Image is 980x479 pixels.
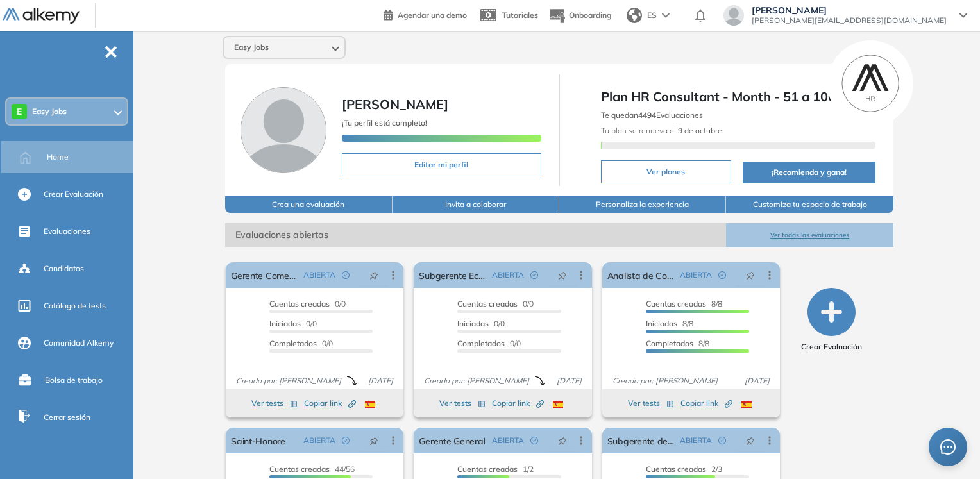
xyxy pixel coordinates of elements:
span: check-circle [530,437,538,444]
span: pushpin [369,270,378,280]
span: check-circle [342,437,350,444]
span: Plan HR Consultant - Month - 51 a 100 [601,87,875,106]
span: [DATE] [552,375,587,387]
span: [PERSON_NAME][EMAIL_ADDRESS][DOMAIN_NAME] [752,15,947,26]
a: Subgerente de Logística [607,428,675,453]
button: pushpin [360,265,388,285]
span: ABIERTA [303,269,335,281]
span: check-circle [342,271,350,279]
span: check-circle [718,271,726,279]
span: Cuentas creadas [457,464,518,474]
button: pushpin [548,430,577,451]
span: Easy Jobs [32,106,67,117]
span: ES [647,10,657,21]
span: 2/3 [646,464,722,474]
span: Iniciadas [646,319,677,328]
span: 1/2 [457,464,534,474]
span: [PERSON_NAME] [342,96,448,112]
span: message [940,439,956,455]
button: pushpin [548,265,577,285]
span: pushpin [558,270,567,280]
span: 44/56 [269,464,355,474]
span: E [17,106,22,117]
span: 0/0 [457,319,505,328]
button: ¡Recomienda y gana! [743,162,875,183]
span: Evaluaciones [44,226,90,237]
span: Copiar link [680,398,732,409]
span: Easy Jobs [234,42,269,53]
span: [DATE] [739,375,775,387]
button: Copiar link [304,396,356,411]
span: Catálogo de tests [44,300,106,312]
span: Tu plan se renueva el [601,126,722,135]
span: Completados [269,339,317,348]
img: arrow [662,13,670,18]
a: Analista de Control de Gestión [607,262,675,288]
button: pushpin [360,430,388,451]
span: ABIERTA [492,269,524,281]
span: ABIERTA [680,269,712,281]
img: ESP [553,401,563,408]
span: ¡Tu perfil está completo! [342,118,427,128]
span: 0/0 [269,339,333,348]
button: Ver tests [628,396,674,411]
span: Iniciadas [269,319,301,328]
button: Ver tests [251,396,298,411]
a: Gerente General [419,428,485,453]
span: Tutoriales [502,10,538,20]
button: Crea una evaluación [225,196,392,213]
span: Comunidad Alkemy [44,337,114,349]
span: Crear Evaluación [44,189,103,200]
img: Logo [3,8,80,24]
span: check-circle [718,437,726,444]
span: Bolsa de trabajo [45,374,103,386]
img: world [627,8,642,23]
span: Home [47,151,69,163]
span: Cuentas creadas [269,299,330,308]
span: Creado por: [PERSON_NAME] [607,375,723,387]
span: 0/0 [269,299,346,308]
span: Evaluaciones abiertas [225,223,726,247]
span: Candidatos [44,263,84,274]
span: Cuentas creadas [646,299,706,308]
button: pushpin [736,430,765,451]
button: Editar mi perfil [342,153,541,176]
span: ABIERTA [492,435,524,446]
span: ABIERTA [303,435,335,446]
button: Invita a colaborar [393,196,559,213]
img: ESP [741,401,752,408]
a: Agendar una demo [384,6,467,22]
button: Copiar link [492,396,544,411]
span: Iniciadas [457,319,489,328]
button: Customiza tu espacio de trabajo [726,196,893,213]
img: ESP [365,401,375,408]
b: 4494 [638,110,656,120]
span: 0/0 [269,319,317,328]
span: Completados [457,339,505,348]
span: 8/8 [646,319,693,328]
span: 0/0 [457,339,521,348]
span: [DATE] [363,375,398,387]
span: check-circle [530,271,538,279]
span: Te quedan Evaluaciones [601,110,703,120]
a: Saint-Honore [231,428,285,453]
button: Copiar link [680,396,732,411]
span: Cuentas creadas [269,464,330,474]
span: Creado por: [PERSON_NAME] [231,375,346,387]
button: Crear Evaluación [801,288,862,353]
span: pushpin [746,270,755,280]
span: 0/0 [457,299,534,308]
button: Ver planes [601,160,732,183]
button: Personaliza la experiencia [559,196,726,213]
button: Onboarding [548,2,611,29]
span: ABIERTA [680,435,712,446]
span: pushpin [746,435,755,446]
span: Onboarding [569,10,611,20]
span: Copiar link [492,398,544,409]
span: pushpin [558,435,567,446]
button: Ver tests [439,396,486,411]
span: 8/8 [646,299,722,308]
a: Gerente Comercial [231,262,298,288]
span: Agendar una demo [398,10,467,20]
span: Crear Evaluación [801,341,862,353]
